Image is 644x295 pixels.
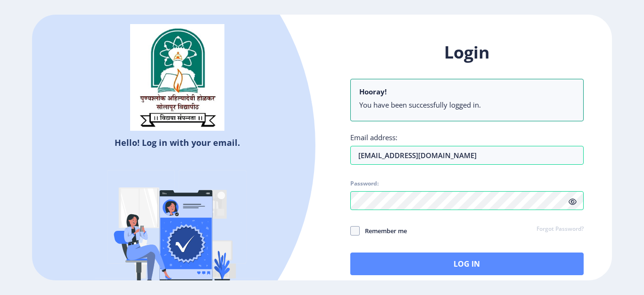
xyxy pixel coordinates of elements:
span: Remember me [360,225,407,236]
a: Forgot Password? [537,225,584,234]
label: Password: [350,180,379,187]
button: Log In [350,253,584,275]
b: Hooray! [359,87,387,96]
li: You have been successfully logged in. [359,100,575,110]
h1: Login [350,41,584,64]
label: Email address: [350,133,397,142]
img: sulogo.png [130,24,224,131]
input: Email address [350,146,584,165]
